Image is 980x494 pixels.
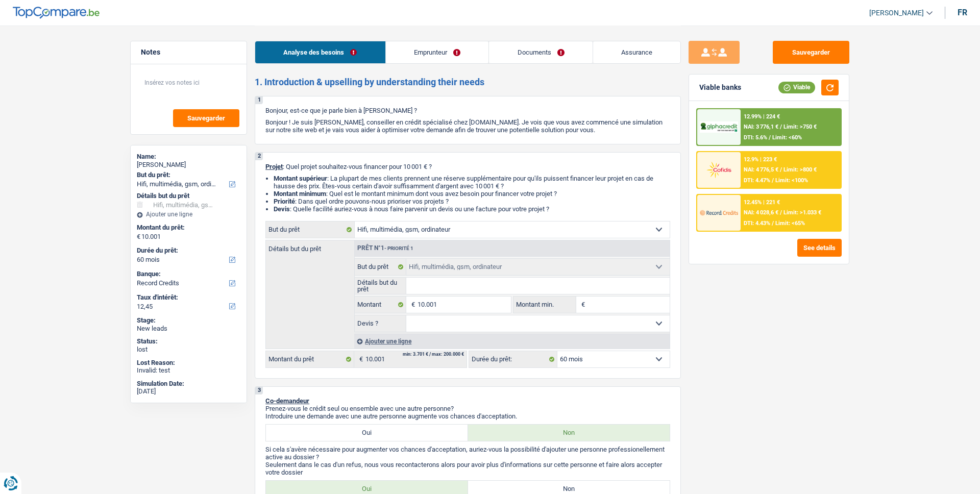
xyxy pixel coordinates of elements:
label: Devis ? [355,315,406,332]
li: : Quel est le montant minimum dont vous avez besoin pour financer votre projet ? [274,190,670,197]
div: Détails but du prêt [137,192,240,200]
p: Bonjour ! Je suis [PERSON_NAME], conseiller en crédit spécialisé chez [DOMAIN_NAME]. Je vois que ... [265,118,670,134]
img: Record Credits [700,203,738,222]
p: : Quel projet souhaitez-vous financer pour 10 001 € ? [265,163,670,170]
div: 2 [255,153,263,160]
span: Limit: >800 € [783,166,817,173]
div: 3 [255,387,263,394]
div: Simulation Date: [137,380,240,388]
button: Sauvegarder [173,109,239,127]
span: € [406,297,418,313]
span: Sauvegarder [187,115,225,121]
label: Montant du prêt [266,351,354,367]
span: [PERSON_NAME] [869,9,924,17]
label: But du prêt [355,259,406,275]
li: : Dans quel ordre pouvons-nous prioriser vos projets ? [274,197,670,205]
div: Viable [778,82,815,93]
label: But du prêt: [137,171,238,179]
div: 12.9% | 223 € [744,156,777,163]
span: Limit: >1.033 € [783,209,821,216]
span: Limit: <100% [775,177,808,184]
p: Seulement dans le cas d'un refus, nous vous recontacterons alors pour avoir plus d'informations s... [265,461,670,476]
span: / [772,177,774,184]
div: [PERSON_NAME] [137,161,240,169]
div: New leads [137,325,240,333]
strong: Montant supérieur [274,175,327,182]
div: Status: [137,337,240,345]
div: Ajouter une ligne [137,211,240,218]
div: min: 3.701 € / max: 200.000 € [403,352,464,357]
span: / [780,123,782,130]
span: € [137,233,140,241]
a: Assurance [593,41,681,63]
img: TopCompare Logo [13,7,100,19]
span: DTI: 4.43% [744,220,770,227]
div: Lost Reason: [137,359,240,367]
span: Devis [274,205,290,213]
span: Projet [265,163,283,170]
span: Limit: <60% [772,134,802,141]
span: NAI: 4 776,5 € [744,166,778,173]
div: fr [958,8,967,17]
div: 1 [255,96,263,104]
label: Détails but du prêt [355,278,406,294]
span: DTI: 4.47% [744,177,770,184]
div: Name: [137,153,240,161]
div: Stage: [137,316,240,325]
span: € [354,351,365,367]
label: Taux d'intérêt: [137,293,238,302]
a: Documents [489,41,593,63]
span: Co-demandeur [265,397,309,405]
span: NAI: 3 776,1 € [744,123,778,130]
img: AlphaCredit [700,121,738,133]
span: / [780,166,782,173]
a: Analyse des besoins [255,41,385,63]
li: : La plupart de mes clients prennent une réserve supplémentaire pour qu'ils puissent financer leu... [274,175,670,190]
span: / [769,134,771,141]
span: Limit: >750 € [783,123,817,130]
span: DTI: 5.6% [744,134,767,141]
label: Banque: [137,270,238,278]
label: Montant du prêt: [137,224,238,232]
strong: Montant minimum [274,190,326,197]
span: / [772,220,774,227]
label: Montant min. [513,297,576,313]
span: - Priorité 1 [384,245,413,251]
label: But du prêt [266,221,355,238]
strong: Priorité [274,197,295,205]
label: Détails but du prêt [266,240,354,252]
div: Invalid: test [137,366,240,375]
div: Viable banks [699,83,741,92]
a: Emprunteur [386,41,489,63]
p: Si cela s'avère nécessaire pour augmenter vos chances d'acceptation, auriez-vous la possibilité d... [265,446,670,461]
div: Prêt n°1 [355,245,416,252]
div: [DATE] [137,387,240,396]
h2: 1. Introduction & upselling by understanding their needs [255,77,681,88]
span: / [780,209,782,216]
p: Bonjour, est-ce que je parle bien à [PERSON_NAME] ? [265,107,670,114]
label: Non [468,425,670,441]
button: See details [797,239,842,257]
div: 12.45% | 221 € [744,199,780,206]
p: Prenez-vous le crédit seul ou ensemble avec une autre personne? [265,405,670,412]
a: [PERSON_NAME] [861,5,933,21]
span: NAI: 4 028,6 € [744,209,778,216]
div: 12.99% | 224 € [744,113,780,120]
h5: Notes [141,48,236,57]
img: Cofidis [700,160,738,179]
p: Introduire une demande avec une autre personne augmente vos chances d'acceptation. [265,412,670,420]
span: Limit: <65% [775,220,805,227]
button: Sauvegarder [773,41,849,64]
span: € [576,297,587,313]
div: lost [137,345,240,354]
label: Montant [355,297,406,313]
label: Durée du prêt: [469,351,557,367]
label: Durée du prêt: [137,246,238,255]
label: Oui [266,425,468,441]
div: Ajouter une ligne [354,334,670,349]
li: : Quelle facilité auriez-vous à nous faire parvenir un devis ou une facture pour votre projet ? [274,205,670,213]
